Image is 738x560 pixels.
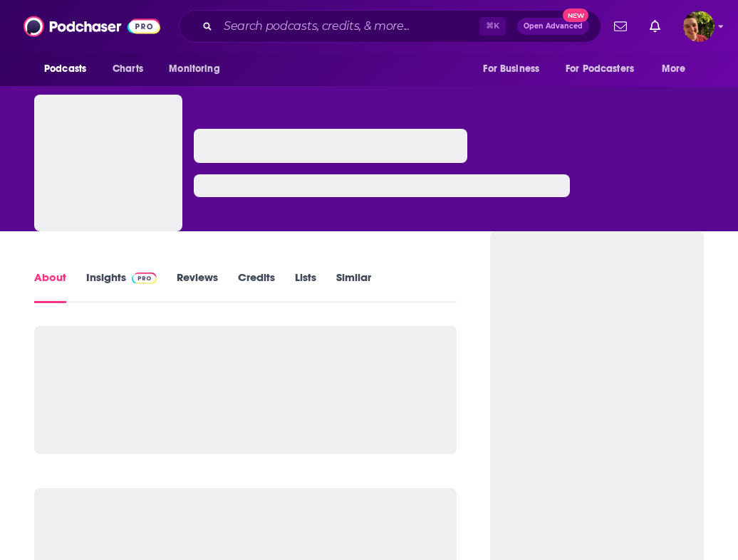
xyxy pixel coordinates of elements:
[34,270,66,303] a: About
[556,56,655,83] button: open menu
[169,59,219,79] span: Monitoring
[295,270,316,303] a: Lists
[44,59,86,79] span: Podcasts
[132,273,157,284] img: Podchaser Pro
[177,270,218,303] a: Reviews
[608,14,633,38] a: Show notifications dropdown
[652,56,704,83] button: open menu
[483,59,539,79] span: For Business
[517,18,589,35] button: Open AdvancedNew
[34,56,105,83] button: open menu
[159,56,238,83] button: open menu
[566,59,634,79] span: For Podcasters
[336,270,371,303] a: Similar
[238,270,275,303] a: Credits
[179,10,601,43] div: Search podcasts, credits, & more...
[103,56,152,83] a: Charts
[479,17,506,36] span: ⌘ K
[683,11,714,42] button: Show profile menu
[113,59,143,79] span: Charts
[662,59,686,79] span: More
[218,15,479,38] input: Search podcasts, credits, & more...
[473,56,557,83] button: open menu
[524,23,583,30] span: Open Advanced
[24,13,160,40] img: Podchaser - Follow, Share and Rate Podcasts
[683,11,714,42] img: User Profile
[86,270,157,303] a: InsightsPodchaser Pro
[644,14,666,38] a: Show notifications dropdown
[683,11,714,42] span: Logged in as Marz
[563,9,588,22] span: New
